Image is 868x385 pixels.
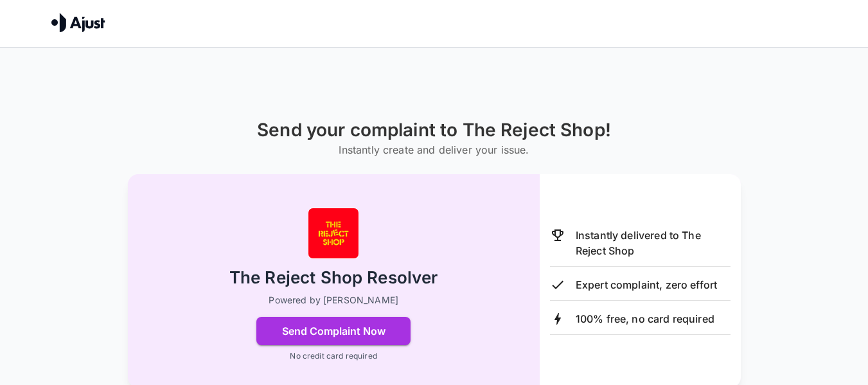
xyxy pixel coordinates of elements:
[257,120,611,141] h1: Send your complaint to The Reject Shop!
[229,267,438,289] h2: The Reject Shop Resolver
[51,13,105,32] img: Ajust
[290,350,376,362] p: No credit card required
[576,277,717,292] p: Expert complaint, zero effort
[576,311,714,327] p: 100% free, no card required
[257,141,611,159] h6: Instantly create and deliver your issue.
[576,228,731,258] p: Instantly delivered to The Reject Shop
[269,294,398,307] p: Powered by [PERSON_NAME]
[308,208,359,259] img: The Reject Shop
[256,317,411,345] button: Send Complaint Now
